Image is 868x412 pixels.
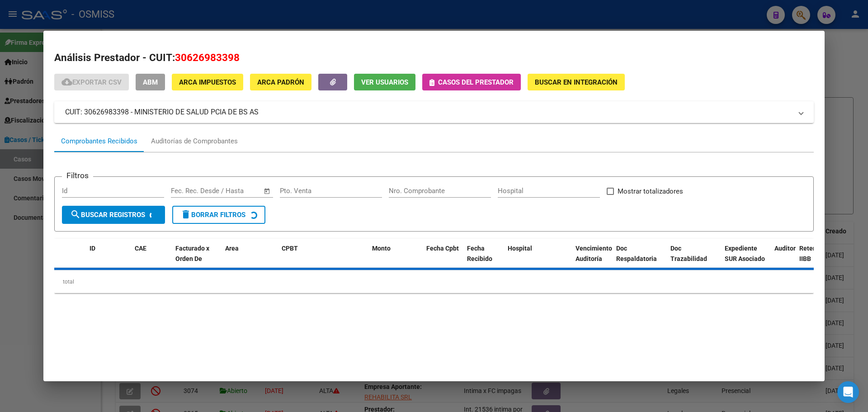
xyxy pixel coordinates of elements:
[172,74,243,90] button: ARCA Impuestos
[131,239,172,279] datatable-header-cell: CAE
[90,245,95,252] span: ID
[216,187,259,195] input: Fecha fin
[151,136,238,147] div: Auditorías de Comprobantes
[62,206,165,224] button: Buscar Registros
[361,78,408,86] span: Ver Usuarios
[774,245,801,252] span: Auditoria
[262,186,273,196] button: Open calendar
[438,78,514,86] span: Casos del prestador
[143,78,158,86] span: ABM
[175,245,209,262] span: Facturado x Orden De
[282,245,298,252] span: CPBT
[180,209,191,220] mat-icon: delete
[463,239,504,279] datatable-header-cell: Fecha Recibido
[837,381,859,403] div: Open Intercom Messenger
[180,211,245,219] span: Borrar Filtros
[796,239,832,279] datatable-header-cell: Retencion IIBB
[613,239,667,279] datatable-header-cell: Doc Respaldatoria
[54,270,814,293] div: total
[135,245,146,252] span: CAE
[504,239,572,279] datatable-header-cell: Hospital
[616,245,657,262] span: Doc Respaldatoria
[136,74,165,90] button: ABM
[278,239,368,279] datatable-header-cell: CPBT
[54,74,129,90] button: Exportar CSV
[257,78,304,86] span: ARCA Padrón
[508,245,532,252] span: Hospital
[422,74,521,90] button: Casos del prestador
[799,245,829,262] span: Retencion IIBB
[572,239,613,279] datatable-header-cell: Vencimiento Auditoría
[175,52,240,63] span: 30626983398
[172,206,265,224] button: Borrar Filtros
[54,101,814,123] mat-expansion-panel-header: CUIT: 30626983398 - MINISTERIO DE SALUD PCIA DE BS AS
[250,74,311,90] button: ARCA Padrón
[171,187,208,195] input: Fecha inicio
[70,211,145,219] span: Buscar Registros
[618,186,683,197] span: Mostrar totalizadores
[670,245,707,262] span: Doc Trazabilidad
[423,239,463,279] datatable-header-cell: Fecha Cpbt
[61,76,72,87] mat-icon: cloud_download
[368,239,423,279] datatable-header-cell: Monto
[172,239,222,279] datatable-header-cell: Facturado x Orden De
[467,245,492,262] span: Fecha Recibido
[771,239,796,279] datatable-header-cell: Auditoria
[61,78,122,86] span: Exportar CSV
[86,239,131,279] datatable-header-cell: ID
[225,245,239,252] span: Area
[179,78,236,86] span: ARCA Impuestos
[70,209,81,220] mat-icon: search
[721,239,771,279] datatable-header-cell: Expediente SUR Asociado
[222,239,278,279] datatable-header-cell: Area
[61,136,137,147] div: Comprobantes Recibidos
[62,170,93,181] h3: Filtros
[667,239,721,279] datatable-header-cell: Doc Trazabilidad
[576,245,612,262] span: Vencimiento Auditoría
[426,245,459,252] span: Fecha Cpbt
[354,74,415,90] button: Ver Usuarios
[372,245,391,252] span: Monto
[535,78,618,86] span: Buscar en Integración
[528,74,625,90] button: Buscar en Integración
[725,245,765,262] span: Expediente SUR Asociado
[65,107,792,118] mat-panel-title: CUIT: 30626983398 - MINISTERIO DE SALUD PCIA DE BS AS
[54,50,814,66] h2: Análisis Prestador - CUIT:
